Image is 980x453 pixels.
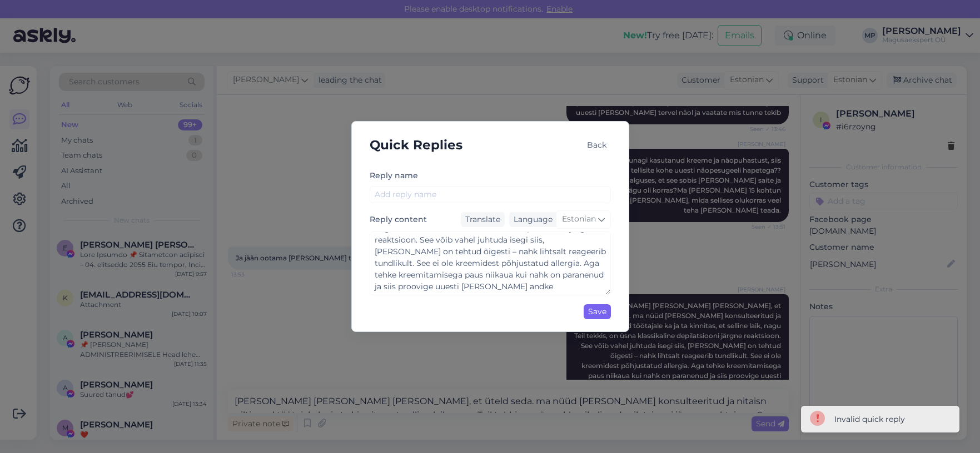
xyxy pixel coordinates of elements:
[370,214,427,225] label: Reply content
[370,231,611,295] textarea: [PERSON_NAME] [PERSON_NAME] [PERSON_NAME], et ütled seda. ma nüüd [PERSON_NAME] konsulteeritud ja...
[370,135,462,155] h5: Quick Replies
[562,213,596,225] span: Estonian
[461,212,505,227] div: Translate
[509,214,553,225] div: Language
[583,138,611,153] div: Back
[370,186,611,203] input: Add reply name
[584,304,611,319] div: Save
[370,170,418,182] label: Reply name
